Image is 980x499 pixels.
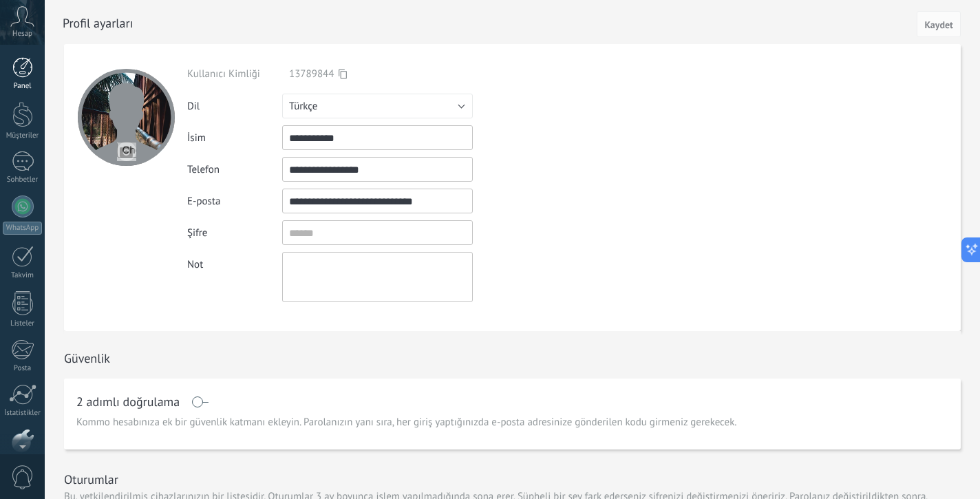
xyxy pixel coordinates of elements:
[187,100,282,113] div: Dil
[924,20,953,30] span: Kaydet
[3,271,43,280] div: Takvim
[282,94,473,118] button: Türkçe
[289,67,334,81] span: 13789844
[3,222,42,235] div: WhatsApp
[76,416,737,429] span: Kommo hesabınıza ek bir güvenlik katmanı ekleyin. Parolanızın yanı sıra, her giriş yaptığınızda e...
[3,409,43,418] div: İstatistikler
[187,195,282,208] div: E-posta
[187,131,282,145] div: İsim
[917,11,961,37] button: Kaydet
[3,131,43,140] div: Müşteriler
[187,226,282,240] div: Şifre
[187,67,282,81] div: Kullanıcı Kimliği
[64,350,110,366] h1: Güvenlik
[3,319,43,328] div: Listeler
[3,176,43,184] div: Sohbetler
[3,364,43,373] div: Posta
[187,163,282,176] div: Telefon
[3,82,43,91] div: Panel
[289,100,317,113] span: Türkçe
[187,252,282,271] div: Not
[64,471,118,487] h1: Oturumlar
[12,30,32,39] span: Hesap
[76,396,180,407] h1: 2 adımlı doğrulama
